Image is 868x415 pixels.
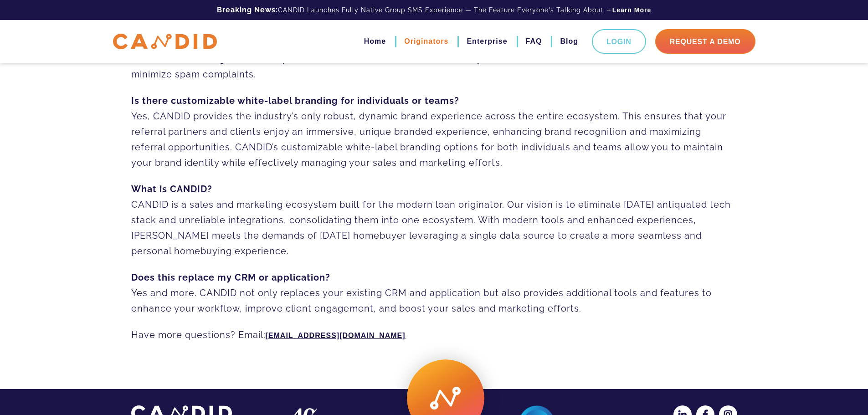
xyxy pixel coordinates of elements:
p: For emails, ensuring deliverability is crucial. To maximize email deliverability, it is essential... [131,51,737,82]
strong: Does this replace my CRM or application? [131,272,330,283]
strong: Is there customizable white-label branding for individuals or teams? [131,95,459,106]
a: Enterprise [467,34,507,49]
strong: What is CANDID? [131,184,212,195]
b: Breaking News: [217,5,278,14]
p: CANDID is a sales and marketing ecosystem built for the modern loan originator. Our vision is to ... [131,181,737,259]
a: Learn More [612,5,651,15]
a: Home [364,34,386,49]
p: Have more questions? Email: [131,327,737,343]
a: Originators [404,34,448,49]
a: Blog [560,34,578,49]
a: Request A Demo [655,29,755,54]
a: Login [592,29,646,54]
a: FAQ [526,34,542,49]
img: CANDID APP [113,34,217,50]
p: Yes and more. CANDID not only replaces your existing CRM and application but also provides additi... [131,270,737,316]
a: [EMAIL_ADDRESS][DOMAIN_NAME] [266,332,406,339]
p: Yes, CANDID provides the industry’s only robust, dynamic brand experience across the entire ecosy... [131,93,737,170]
